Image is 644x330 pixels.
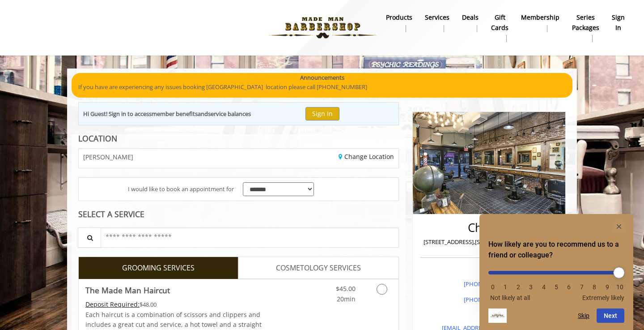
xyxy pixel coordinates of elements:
img: Made Man Barbershop logo [261,3,384,52]
p: [STREET_ADDRESS],[STREET_ADDRESS][US_STATE] [423,237,555,247]
span: I would like to book an appointment for [128,184,234,194]
b: sign in [612,13,625,33]
h3: Phone [423,270,555,276]
h2: Chelsea [423,221,555,234]
li: 3 [526,283,535,291]
li: 10 [615,283,624,291]
span: 20min [337,295,356,303]
b: LOCATION [78,133,117,144]
a: MembershipMembership [515,11,566,34]
li: 4 [539,283,548,291]
a: ServicesServices [419,11,456,34]
li: 5 [552,283,561,291]
span: This service needs some Advance to be paid before we block your appointment [85,300,140,309]
h2: How likely are you to recommend us to a friend or colleague? Select an option from 0 to 10, with ... [488,239,624,261]
a: sign insign in [606,11,631,34]
a: [PHONE_NUMBER] [464,296,514,304]
b: service balances [208,110,251,118]
button: Hide survey [614,221,624,232]
span: [PERSON_NAME] [83,154,133,160]
a: Series packagesSeries packages [566,11,606,44]
b: Series packages [572,13,599,33]
b: Membership [521,13,559,22]
div: SELECT A SERVICE [78,210,399,219]
button: Service Search [78,227,101,248]
b: products [386,13,412,22]
a: Change Location [339,152,394,161]
li: 2 [514,283,523,291]
button: Next question [597,309,624,323]
div: $48.00 [85,300,265,309]
li: 9 [603,283,612,291]
b: gift cards [491,13,508,33]
span: Not likely at all [490,294,530,301]
li: 7 [577,283,586,291]
div: How likely are you to recommend us to a friend or colleague? Select an option from 0 to 10, with ... [488,264,624,301]
span: $45.00 [336,284,356,293]
div: Hi Guest! Sign in to access and [83,109,251,119]
li: 1 [501,283,510,291]
a: [PHONE_NUMBER] [464,280,514,288]
b: Services [425,13,449,22]
li: 0 [488,283,497,291]
span: GROOMING SERVICES [122,262,195,274]
a: DealsDeals [456,11,485,34]
h3: Email [423,311,555,317]
li: 6 [564,283,573,291]
b: member benefits [152,110,198,118]
button: Skip [578,312,589,319]
span: Extremely likely [582,294,624,301]
b: Deals [462,13,479,22]
p: If you have are experiencing any issues booking [GEOGRAPHIC_DATA] location please call [PHONE_NUM... [78,82,566,92]
b: The Made Man Haircut [85,284,170,296]
li: 8 [590,283,599,291]
a: Productsproducts [380,11,419,34]
button: Sign In [305,107,339,120]
b: Announcements [300,73,344,82]
a: Gift cardsgift cards [485,11,515,44]
div: How likely are you to recommend us to a friend or colleague? Select an option from 0 to 10, with ... [488,221,624,323]
span: COSMETOLOGY SERVICES [276,262,361,274]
